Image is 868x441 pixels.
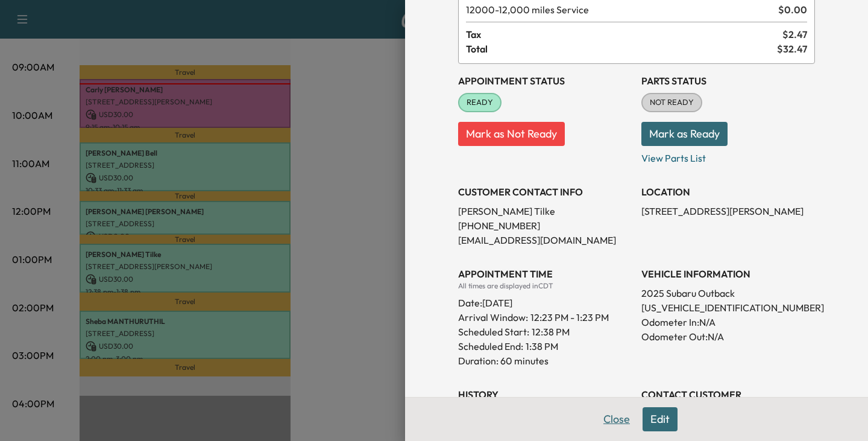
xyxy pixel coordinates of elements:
div: Date: [DATE] [458,291,632,310]
h3: History [458,387,632,402]
p: [PERSON_NAME] Tilke [458,204,632,218]
h3: CONTACT CUSTOMER [641,387,815,402]
h3: CUSTOMER CONTACT INFO [458,185,632,199]
span: 12:23 PM - 1:23 PM [530,310,609,325]
p: Odometer Out: N/A [641,329,815,344]
div: All times are displayed in CDT [458,281,632,291]
p: 2025 Subaru Outback [641,286,815,300]
p: Odometer In: N/A [641,315,815,329]
p: Scheduled End: [458,339,523,354]
span: 12,000 miles Service [466,2,773,17]
p: Scheduled Start: [458,325,529,339]
button: Edit [643,407,678,431]
span: $ 32.47 [777,42,807,56]
p: Duration: 60 minutes [458,354,632,368]
p: [PHONE_NUMBER] [458,218,632,233]
h3: VEHICLE INFORMATION [641,267,815,281]
span: $ 0.00 [778,2,807,17]
p: 1:38 PM [526,339,558,354]
h3: LOCATION [641,185,815,199]
p: Arrival Window: [458,310,632,325]
span: $ 2.47 [782,27,807,42]
p: 12:38 PM [532,325,570,339]
h3: APPOINTMENT TIME [458,267,632,281]
h3: Parts Status [641,74,815,88]
span: Tax [466,27,782,42]
p: View Parts List [641,146,815,165]
button: Mark as Not Ready [458,122,565,146]
span: NOT READY [643,97,701,109]
span: READY [459,97,500,109]
button: Close [596,407,638,431]
h3: Appointment Status [458,74,632,88]
button: Mark as Ready [641,122,728,146]
p: [EMAIL_ADDRESS][DOMAIN_NAME] [458,233,632,247]
p: [US_VEHICLE_IDENTIFICATION_NUMBER] [641,300,815,315]
p: [STREET_ADDRESS][PERSON_NAME] [641,204,815,218]
span: Total [466,42,777,56]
